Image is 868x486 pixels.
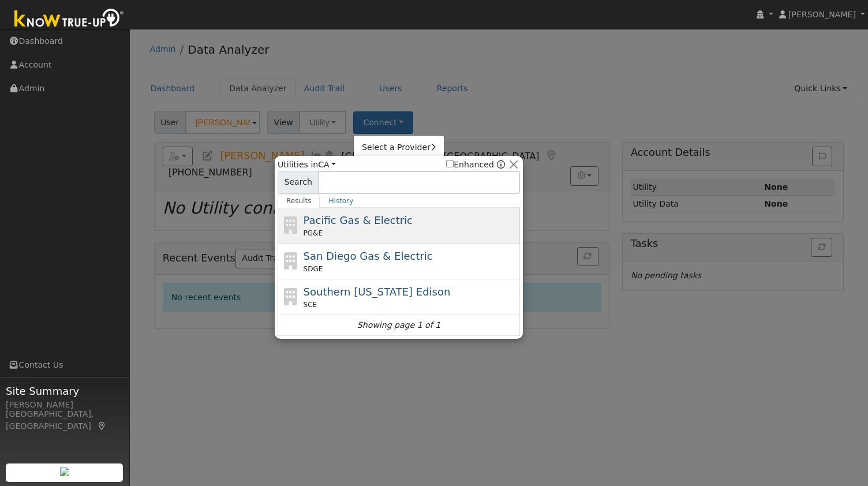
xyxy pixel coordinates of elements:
[497,160,505,169] a: Enhanced Providers
[278,159,336,171] span: Utilities in
[6,383,124,399] span: Site Summary
[6,408,124,432] div: [GEOGRAPHIC_DATA], [GEOGRAPHIC_DATA]
[6,399,124,411] div: [PERSON_NAME]
[97,421,107,431] a: Map
[304,286,451,298] span: Southern [US_STATE] Edison
[446,160,454,167] input: Enhanced
[60,467,69,476] img: retrieve
[446,159,505,171] span: Show enhanced providers
[304,264,323,274] span: SDGE
[788,10,856,19] span: [PERSON_NAME]
[354,140,444,156] a: Select a Provider
[318,160,336,169] a: CA
[304,214,413,226] span: Pacific Gas & Electric
[304,300,317,310] span: SCE
[278,171,319,194] span: Search
[304,250,433,262] span: San Diego Gas & Electric
[357,319,440,331] i: Showing page 1 of 1
[9,6,130,32] img: Know True-Up
[278,194,320,208] a: Results
[446,159,494,171] label: Enhanced
[320,194,362,208] a: History
[304,228,323,238] span: PG&E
